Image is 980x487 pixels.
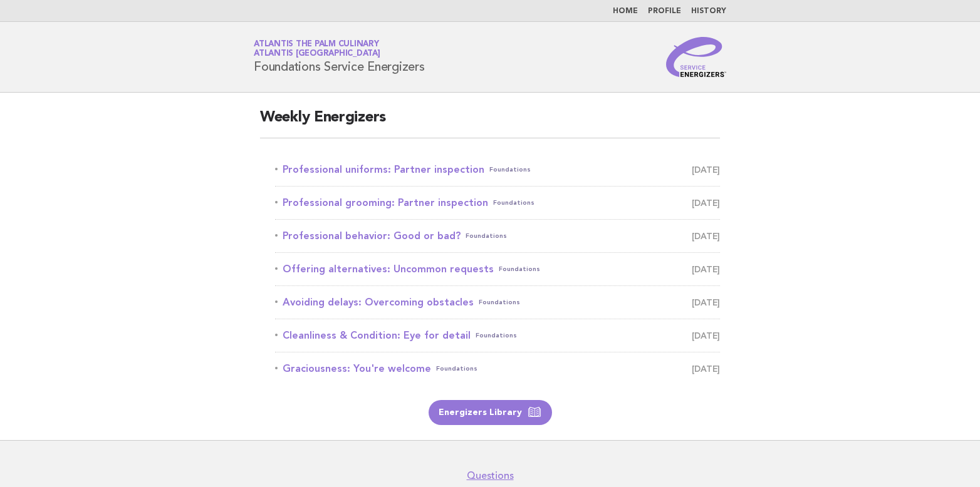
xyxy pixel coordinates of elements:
img: Service Energizers [666,37,726,77]
span: [DATE] [692,294,720,311]
a: Graciousness: You're welcomeFoundations [DATE] [275,360,720,377]
span: [DATE] [692,227,720,245]
a: Profile [648,8,681,15]
h2: Weekly Energizers [260,108,720,138]
a: Home [613,8,638,15]
span: Foundations [436,360,477,377]
span: [DATE] [692,194,720,212]
h1: Foundations Service Energizers [254,41,425,73]
span: Foundations [493,194,534,212]
span: [DATE] [692,260,720,278]
a: Avoiding delays: Overcoming obstaclesFoundations [DATE] [275,294,720,311]
span: Foundations [489,161,531,178]
a: Professional uniforms: Partner inspectionFoundations [DATE] [275,161,720,178]
span: [DATE] [692,360,720,377]
a: Professional behavior: Good or bad?Foundations [DATE] [275,227,720,245]
span: Foundations [466,227,507,245]
a: Atlantis The Palm CulinaryAtlantis [GEOGRAPHIC_DATA] [254,40,380,58]
span: Foundations [479,294,520,311]
span: Foundations [499,260,540,278]
a: Questions [467,469,514,482]
span: Atlantis [GEOGRAPHIC_DATA] [254,50,380,58]
a: Professional grooming: Partner inspectionFoundations [DATE] [275,194,720,212]
span: Foundations [476,327,517,344]
a: Energizers Library [429,400,552,425]
span: [DATE] [692,327,720,344]
a: Offering alternatives: Uncommon requestsFoundations [DATE] [275,260,720,278]
span: [DATE] [692,161,720,178]
a: Cleanliness & Condition: Eye for detailFoundations [DATE] [275,327,720,344]
a: History [691,8,726,15]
